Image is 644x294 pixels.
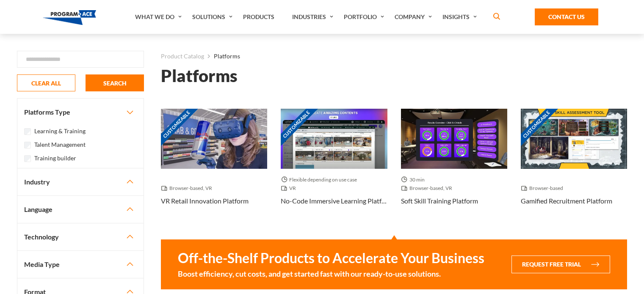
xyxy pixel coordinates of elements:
[521,196,612,206] h3: Gamified recruitment platform
[17,196,144,223] button: Language
[161,51,204,62] a: Product Catalog
[401,196,478,206] h3: Soft skill training platform
[281,184,299,192] span: VR
[161,69,238,83] h1: Platforms
[178,268,484,279] small: Boost efficiency, cut costs, and get started fast with our ready-to-use solutions.
[161,196,249,206] h3: VR Retail Innovation Platform
[34,154,76,163] label: Training builder
[24,128,31,135] input: Learning & Training
[17,223,144,250] button: Technology
[17,74,75,91] button: CLEAR ALL
[34,126,86,136] label: Learning & Training
[178,250,484,267] strong: Off-the-Shelf Products to Accelerate Your Business
[17,99,144,126] button: Platforms Type
[535,8,598,25] a: Contact Us
[281,196,387,206] h3: No-code Immersive Learning Platform
[17,168,144,195] button: Industry
[34,140,86,149] label: Talent Management
[521,184,567,192] span: Browser-based
[401,176,428,184] span: 30 min
[161,184,216,192] span: Browser-based, VR
[43,10,97,25] img: Program-Ace
[401,109,507,219] a: Thumbnail - Soft skill training platform 30 min Browser-based, VR Soft skill training platform
[17,251,144,278] button: Media Type
[521,109,627,219] a: Customizable Thumbnail - Gamified recruitment platform Browser-based Gamified recruitment platform
[281,176,360,184] span: Flexible depending on use case
[204,51,240,62] li: Platforms
[161,51,627,62] nav: breadcrumb
[401,184,456,192] span: Browser-based, VR
[24,142,31,148] input: Talent Management
[161,109,267,219] a: Customizable Thumbnail - VR Retail Innovation Platform Browser-based, VR VR Retail Innovation Pla...
[281,109,387,219] a: Customizable Thumbnail - No-code Immersive Learning Platform Flexible depending on use case VR No...
[511,256,610,273] button: Request Free Trial
[24,155,31,162] input: Training builder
